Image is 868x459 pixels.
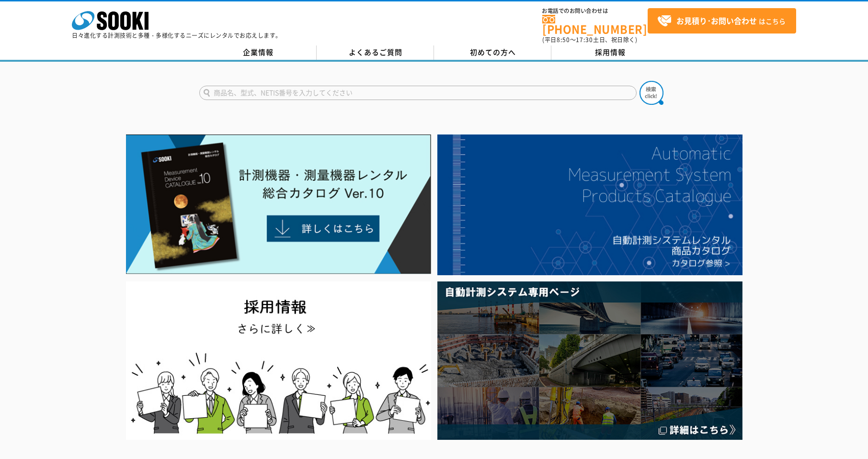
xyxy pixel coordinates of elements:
[551,45,669,60] a: 採用情報
[576,35,593,44] span: 17:30
[657,14,786,28] span: はこちら
[126,134,431,274] img: Catalog Ver10
[437,134,742,275] img: 自動計測システムカタログ
[72,33,282,38] p: 日々進化する計測技術と多種・多様化するニーズにレンタルでお応えします。
[126,281,431,440] img: SOOKI recruit
[640,81,663,105] img: btn_search.png
[199,86,637,100] input: 商品名、型式、NETIS番号を入力してください
[542,8,648,14] span: お電話でのお問い合わせは
[434,45,551,60] a: 初めての方へ
[648,8,796,34] a: お見積り･お問い合わせはこちら
[542,35,637,44] span: (平日 ～ 土日、祝日除く)
[542,15,648,34] a: [PHONE_NUMBER]
[317,45,434,60] a: よくあるご質問
[437,281,742,440] img: 自動計測システム専用ページ
[199,45,317,60] a: 企業情報
[470,47,516,57] span: 初めての方へ
[557,35,570,44] span: 8:50
[676,15,757,26] strong: お見積り･お問い合わせ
